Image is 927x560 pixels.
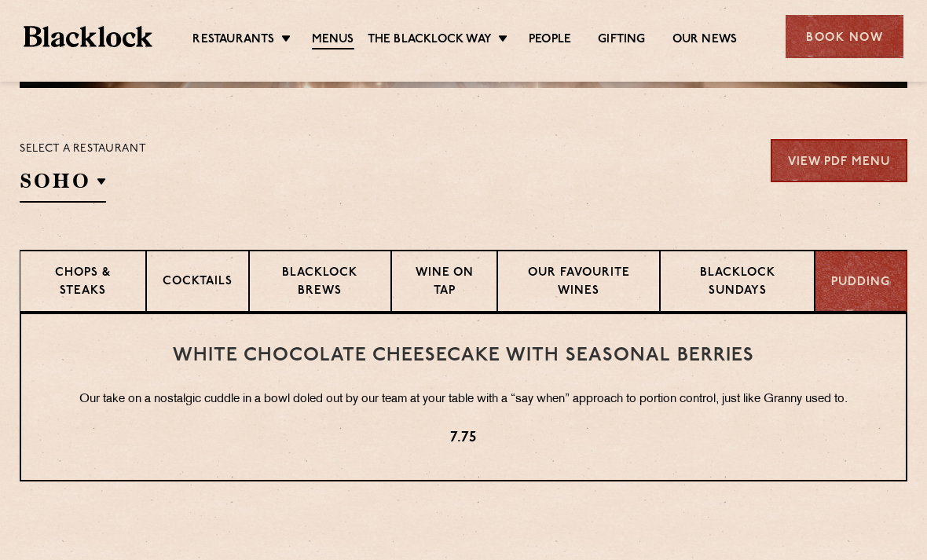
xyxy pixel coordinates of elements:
[192,32,274,48] a: Restaurants
[672,32,738,48] a: Our News
[786,15,903,58] div: Book Now
[36,265,130,302] p: Chops & Steaks
[266,265,375,302] p: Blacklock Brews
[163,273,233,293] p: Cocktails
[514,265,643,302] p: Our favourite wines
[53,390,874,410] p: Our take on a nostalgic cuddle in a bowl doled out by our team at your table with a “say when” ap...
[368,32,492,48] a: The Blacklock Way
[53,428,874,448] p: 7.75
[24,26,152,48] img: BL_Textured_Logo-footer-cropped.svg
[312,32,354,49] a: Menus
[20,139,146,159] p: Select a restaurant
[598,32,645,48] a: Gifting
[676,265,798,302] p: Blacklock Sundays
[408,265,482,302] p: Wine on Tap
[529,32,571,48] a: People
[831,274,890,292] p: Pudding
[53,346,874,366] h3: White Chocolate Cheesecake with Seasonal Berries
[771,139,907,182] a: View PDF Menu
[20,167,106,203] h2: SOHO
